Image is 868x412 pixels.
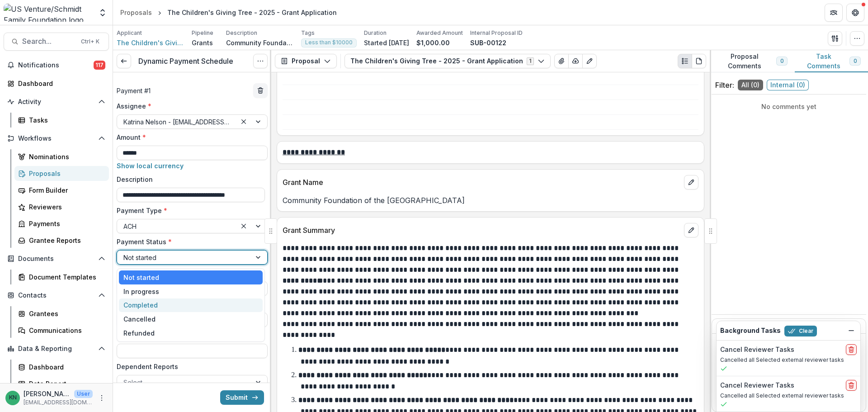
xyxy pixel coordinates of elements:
p: Awarded Amount [416,29,463,37]
button: Task Comments [795,50,868,72]
div: Cancelled [119,312,263,326]
span: Search... [22,37,75,46]
p: Pipeline [192,29,213,37]
button: Plaintext view [678,54,692,68]
div: Tasks [29,115,102,125]
a: The Children's Giving Tree [117,38,184,47]
p: Internal Proposal ID [470,29,523,37]
p: $1,000.00 [416,38,450,47]
label: Amount [117,133,262,142]
span: Notifications [18,62,94,69]
button: Submit [220,390,264,405]
a: Reviewers [14,199,109,214]
button: edit [684,223,698,237]
button: Clear [784,326,817,336]
div: Dashboard [29,362,102,372]
a: Form Builder [14,183,109,198]
span: Internal ( 0 ) [767,80,809,90]
p: Filter: [715,80,734,90]
nav: breadcrumb [117,6,340,19]
button: More [96,393,107,403]
label: Dependent Reports [117,362,262,371]
a: Proposals [117,6,156,19]
a: Grantee Reports [14,233,109,248]
div: Form Builder [29,185,102,195]
p: User [74,390,93,398]
button: Open entity switcher [96,4,109,22]
button: edit [684,175,698,189]
button: Get Help [846,4,864,22]
button: PDF view [692,54,706,68]
button: Proposal Comments [710,50,795,72]
span: 117 [94,61,105,70]
button: Options [253,54,268,68]
div: Nominations [29,152,102,161]
h2: Cancel Reviewer Tasks [720,382,794,389]
label: Payment Type [117,206,262,215]
a: Document Templates [14,270,109,284]
div: Clear selected options [238,116,249,127]
div: Clear selected options [238,221,249,232]
p: Applicant [117,29,142,37]
button: Proposal [275,54,337,68]
span: Documents [18,255,94,263]
p: SUB-00122 [470,38,506,47]
span: 0 [854,58,857,64]
button: Open Data & Reporting [4,341,109,356]
button: Open Contacts [4,288,109,303]
button: Open Documents [4,251,109,266]
h3: Dynamic Payment Schedule [138,57,233,66]
div: Completed [119,298,263,313]
label: Payment Status [117,237,262,246]
div: Data Report [29,379,102,388]
span: Activity [18,98,94,106]
h2: Cancel Reviewer Tasks [720,346,794,354]
p: Cancelled all Selected external reviewer tasks [720,392,857,400]
a: Tasks [14,113,109,128]
p: Community Foundation of the [GEOGRAPHIC_DATA] [226,38,294,47]
h2: Background Tasks [720,327,781,335]
a: Data Report [14,376,109,391]
span: All ( 0 ) [738,80,763,90]
span: Workflows [18,135,94,142]
button: delete [846,380,857,391]
a: Dashboard [14,360,109,374]
button: Open Activity [4,95,109,109]
p: Description [226,29,257,37]
span: Less than $10000 [305,39,353,46]
p: Grants [192,38,213,47]
div: Not started [119,270,263,284]
a: Dashboard [4,76,109,91]
div: Reviewers [29,202,102,212]
p: [EMAIL_ADDRESS][DOMAIN_NAME] [24,398,93,407]
p: Community Foundation of the [GEOGRAPHIC_DATA] [283,195,698,206]
span: Data & Reporting [18,345,94,353]
a: Communications [14,323,109,338]
button: Search... [4,33,109,51]
img: US Venture/Schmidt Family Foundation logo [4,4,93,22]
div: The Children's Giving Tree - 2025 - Grant Application [167,8,337,17]
div: Payments [29,219,102,228]
label: Assignee [117,101,262,111]
button: The Children's Giving Tree - 2025 - Grant Application1 [344,54,551,68]
p: Duration [364,29,387,37]
a: Payments [14,216,109,231]
a: Nominations [14,149,109,164]
div: Proposals [29,169,102,178]
button: delete [253,83,268,98]
div: Document Templates [29,272,102,282]
label: Description [117,175,262,184]
p: No comments yet [715,102,863,111]
button: Edit as form [582,54,597,68]
div: Ctrl + K [79,37,101,47]
p: Payment # 1 [117,86,151,95]
button: Notifications117 [4,58,109,72]
p: Grant Name [283,177,680,188]
div: Dashboard [18,79,102,88]
button: Open Workflows [4,131,109,146]
p: Started [DATE] [364,38,409,47]
p: Cancelled all Selected external reviewer tasks [720,356,857,364]
span: 0 [780,58,783,64]
p: Grant Summary [283,225,680,236]
div: Proposals [120,8,152,17]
